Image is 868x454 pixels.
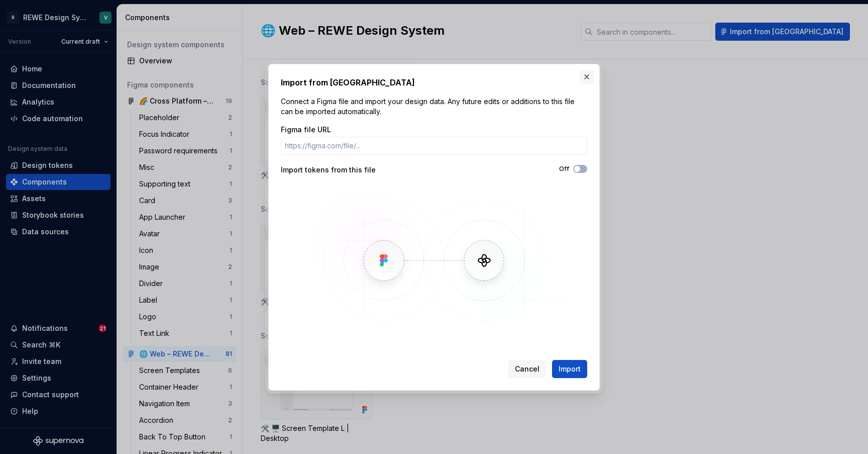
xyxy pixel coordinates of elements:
[552,360,587,378] button: Import
[515,364,539,374] span: Cancel
[281,76,587,88] h2: Import from [GEOGRAPHIC_DATA]
[281,97,587,117] p: Connect a Figma file and import your design data. Any future edits or additions to this file can ...
[559,165,569,173] label: Off
[508,360,546,378] button: Cancel
[281,165,434,175] div: Import tokens from this file
[559,364,581,374] span: Import
[281,125,331,135] label: Figma file URL
[281,137,587,155] input: https://figma.com/file/...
